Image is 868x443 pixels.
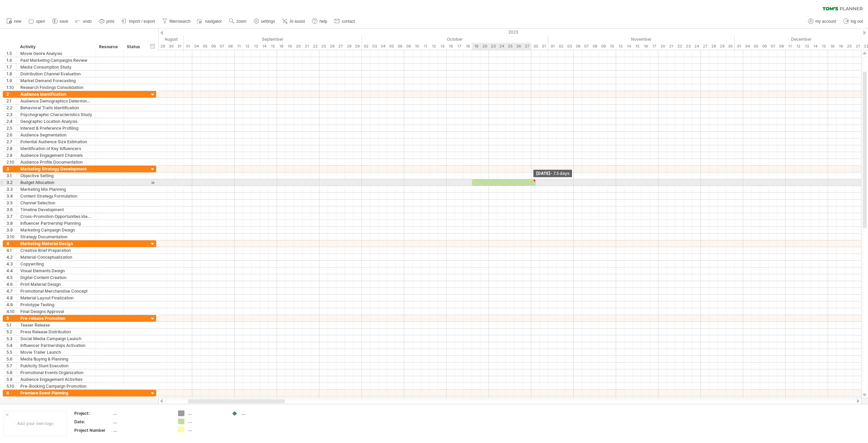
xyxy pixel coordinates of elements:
div: 3.1 [6,172,17,179]
div: Premiere Event Planning [20,390,92,396]
div: Tuesday, 28 November 2023 [709,43,718,50]
div: Monday, 18 September 2023 [277,43,285,50]
div: Friday, 1 September 2023 [184,43,192,50]
div: Tuesday, 3 October 2023 [370,43,379,50]
div: Tuesday, 19 December 2023 [836,43,845,50]
div: 1.7 [6,64,17,70]
div: [DATE] [533,170,572,177]
div: Wednesday, 20 December 2023 [845,43,853,50]
div: 2.9 [6,152,17,159]
div: Audience Identification [20,91,92,97]
div: 4.8 [6,295,17,301]
div: 5.9 [6,376,17,383]
div: Wednesday, 29 November 2023 [718,43,726,50]
div: 2.3 [6,111,17,118]
div: Audience Engagement Channels [20,152,92,159]
div: Monday, 2 October 2023 [362,43,370,50]
span: undo [83,19,92,24]
div: Creative Brief Preparation [20,247,92,254]
div: Audience Demographics Determination [20,98,92,104]
div: Identification of Key Influencers [20,145,92,152]
div: .... [188,419,225,424]
div: Movie Trailer Launch [20,349,92,355]
div: Friday, 27 October 2023 [523,43,531,50]
div: Objective Setting [20,172,92,179]
div: 3.7 [6,213,17,220]
div: Tuesday, 12 December 2023 [794,43,803,50]
div: Wednesday, 25 October 2023 [506,43,514,50]
div: Date: [74,419,112,425]
div: Marketing Material Design [20,240,92,247]
div: 5.6 [6,356,17,362]
a: filter/search [160,17,193,26]
div: Wednesday, 4 October 2023 [379,43,387,50]
div: Wednesday, 22 November 2023 [675,43,684,50]
div: Monday, 16 October 2023 [447,43,455,50]
span: settings [261,19,275,24]
div: .... [241,410,278,416]
div: Wednesday, 8 November 2023 [591,43,599,50]
div: 3.6 [6,206,17,213]
div: 4.6 [6,281,17,288]
a: undo [74,17,94,26]
div: 3 [6,166,17,172]
div: 5.5 [6,349,17,355]
div: Distribution Channel Evaluation [20,71,92,77]
div: 1.8 [6,71,17,77]
div: 4 [6,240,17,247]
div: Friday, 6 October 2023 [396,43,404,50]
div: 5.10 [6,383,17,389]
a: log out [842,17,865,26]
div: Interest & Preference Profiling [20,125,92,131]
div: Marketing Mix Planning [20,186,92,192]
div: Material Layout Finalization [20,295,92,301]
div: Market Demand Forecasting [20,77,92,84]
div: Wednesday, 13 December 2023 [803,43,811,50]
div: Thursday, 5 October 2023 [387,43,396,50]
div: Thursday, 31 August 2023 [175,43,184,50]
div: Tuesday, 5 September 2023 [201,43,209,50]
div: Thursday, 30 November 2023 [726,43,735,50]
div: Tuesday, 14 November 2023 [625,43,633,50]
div: 4.10 [6,308,17,315]
div: Thursday, 21 December 2023 [853,43,862,50]
div: 1.10 [6,84,17,91]
div: Past Marketing Campaigns Review [20,57,92,63]
div: scroll to activity [150,179,156,186]
div: 5 [6,315,17,321]
span: help [319,19,327,24]
div: 4.1 [6,247,17,254]
div: 1.9 [6,77,17,84]
div: Influencer Partnerships Activation [20,342,92,349]
div: Tuesday, 7 November 2023 [582,43,591,50]
div: Tuesday, 26 September 2023 [328,43,336,50]
div: Tuesday, 21 November 2023 [667,43,675,50]
span: navigator [205,19,222,24]
div: 1.6 [6,57,17,63]
div: 2.5 [6,125,17,131]
span: zoom [236,19,246,24]
div: 1.5 [6,50,17,57]
div: Potential Audience Size Estimation [20,139,92,145]
div: Behavioral Traits Identification [20,105,92,111]
div: Social Media Campaign Launch [20,335,92,342]
div: 4.5 [6,274,17,281]
div: Monday, 30 October 2023 [531,43,540,50]
a: new [5,17,23,26]
div: Wednesday, 18 October 2023 [463,43,472,50]
div: Monday, 11 September 2023 [235,43,243,50]
div: Monday, 20 November 2023 [658,43,667,50]
div: Friday, 17 November 2023 [650,43,658,50]
div: Thursday, 12 October 2023 [430,43,438,50]
div: Friday, 15 September 2023 [269,43,277,50]
div: 4.4 [6,267,17,274]
div: Thursday, 26 October 2023 [514,43,523,50]
div: Tuesday, 29 August 2023 [158,43,167,50]
div: 2.2 [6,105,17,111]
div: Monday, 9 October 2023 [404,43,413,50]
div: Thursday, 23 November 2023 [684,43,692,50]
div: Project: [74,410,112,416]
a: import / export [120,17,157,26]
div: Wednesday, 11 October 2023 [421,43,430,50]
div: Print Material Design [20,281,92,288]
